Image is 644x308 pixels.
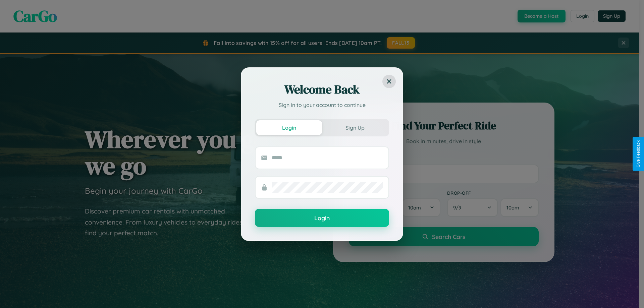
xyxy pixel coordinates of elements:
[255,101,389,109] p: Sign in to your account to continue
[255,81,389,98] h2: Welcome Back
[256,120,322,135] button: Login
[255,209,389,227] button: Login
[322,120,388,135] button: Sign Up
[636,140,641,168] div: Give Feedback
